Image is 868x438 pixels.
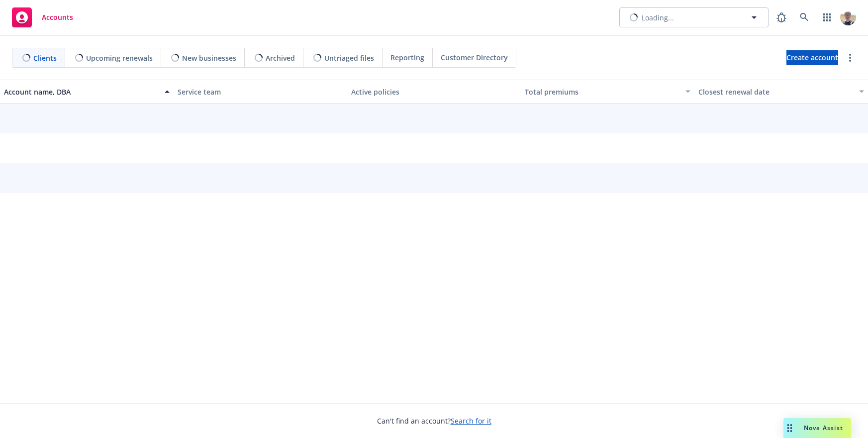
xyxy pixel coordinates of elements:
button: Service team [174,80,347,104]
span: Customer Directory [441,52,508,63]
span: Can't find an account? [377,416,491,426]
button: Active policies [347,80,521,104]
img: photo [840,9,856,25]
div: Drag to move [783,418,796,438]
span: New businesses [182,53,236,63]
span: Archived [266,53,295,63]
a: Search [794,7,814,27]
div: Active policies [351,87,517,97]
div: Total premiums [525,87,679,97]
button: Total premiums [521,80,694,104]
span: Untriaged files [324,53,374,63]
span: Clients [33,53,57,63]
a: more [844,52,856,64]
span: Upcoming renewals [86,53,153,63]
span: Nova Assist [804,424,843,432]
button: Nova Assist [783,418,851,438]
button: Closest renewal date [694,80,868,104]
a: Search for it [451,416,491,426]
div: Closest renewal date [698,87,853,97]
a: Report a Bug [772,7,791,27]
a: Accounts [8,3,77,31]
button: Loading... [619,7,769,27]
a: Create account [786,50,838,65]
span: Loading... [642,12,674,23]
div: Service team [178,87,343,97]
span: Create account [786,48,838,67]
a: Switch app [817,7,837,27]
span: Reporting [390,52,424,63]
span: Accounts [42,13,73,21]
div: Account name, DBA [4,87,159,97]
